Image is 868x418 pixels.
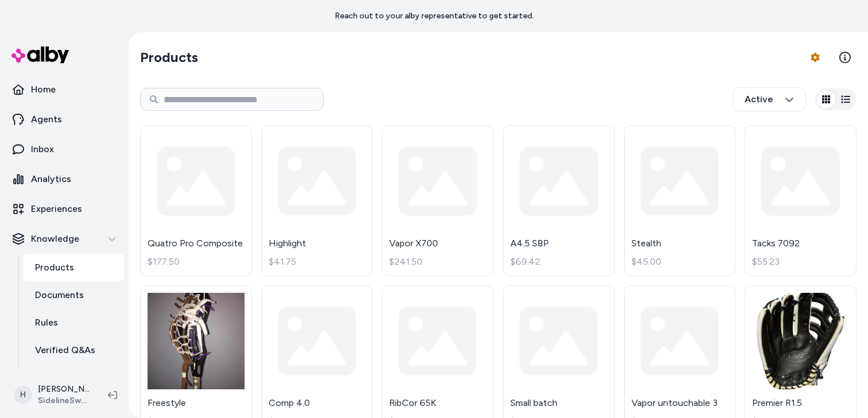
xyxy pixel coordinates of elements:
[24,364,124,392] a: Reviews
[5,76,124,103] a: Home
[745,125,857,276] a: Tacks 7092$55.23
[11,47,69,63] img: alby Logo
[35,343,95,357] p: Verified Q&As
[31,113,62,126] p: Agents
[5,136,124,163] a: Inbox
[38,395,90,407] span: SidelineSwap
[5,165,124,193] a: Analytics
[5,106,124,133] a: Agents
[733,87,806,111] button: Active
[35,288,84,302] p: Documents
[5,225,124,253] button: Knowledge
[38,384,90,395] p: [PERSON_NAME]
[31,232,79,246] p: Knowledge
[7,377,99,413] button: H[PERSON_NAME]SidelineSwap
[35,261,74,274] p: Products
[14,386,32,404] span: H
[5,195,124,223] a: Experiences
[382,125,494,276] a: Vapor X700$241.50
[24,281,124,309] a: Documents
[24,254,124,281] a: Products
[31,202,82,216] p: Experiences
[335,10,534,22] p: Reach out to your alby representative to get started.
[624,125,736,276] a: Stealth$45.00
[31,172,71,186] p: Analytics
[35,316,58,330] p: Rules
[261,125,373,276] a: Highlight$41.75
[24,336,124,364] a: Verified Q&As
[24,309,124,336] a: Rules
[140,48,198,67] h2: Products
[503,125,615,276] a: A4.5 SBP$69.42
[140,125,252,276] a: Quatro Pro Composite$177.50
[31,142,54,156] p: Inbox
[31,83,56,96] p: Home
